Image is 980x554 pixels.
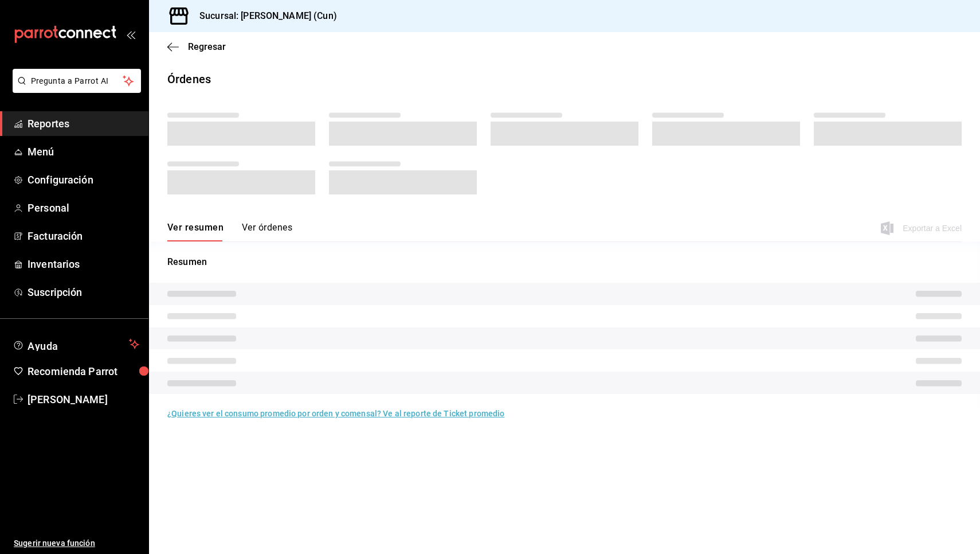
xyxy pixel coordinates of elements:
span: Personal [28,200,139,216]
button: Pregunta a Parrot AI [13,69,141,93]
span: Reportes [28,116,139,131]
button: Ver resumen [167,222,224,241]
span: [PERSON_NAME] [28,392,139,407]
span: Configuración [28,172,139,188]
span: Suscripción [28,284,139,300]
a: ¿Quieres ver el consumo promedio por orden y comensal? Ve al reporte de Ticket promedio [167,409,504,418]
p: Resumen [167,255,962,269]
span: Sugerir nueva función [14,537,139,549]
span: Menú [28,144,139,159]
h3: Sucursal: [PERSON_NAME] (Cun) [190,9,337,23]
span: Facturación [28,228,139,244]
button: Ver órdenes [242,222,292,241]
div: navigation tabs [167,222,292,241]
span: Inventarios [28,256,139,272]
span: Regresar [188,41,226,52]
button: open_drawer_menu [126,30,135,39]
div: Órdenes [167,71,211,88]
span: Ayuda [28,337,124,351]
span: Pregunta a Parrot AI [31,75,123,87]
button: Regresar [167,41,226,52]
span: Recomienda Parrot [28,364,139,379]
a: Pregunta a Parrot AI [8,83,141,95]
